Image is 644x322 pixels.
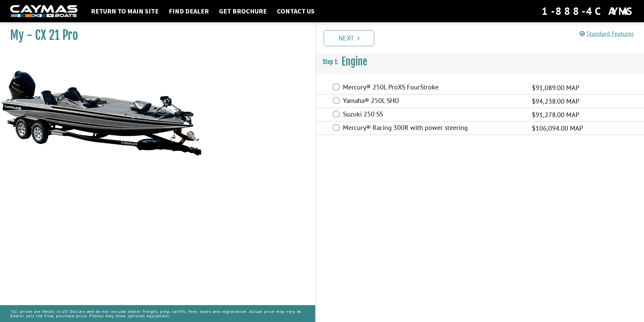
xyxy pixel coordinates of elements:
h1: My - CX 21 Pro [10,28,298,43]
span: $94,238.00 MAP [532,96,579,106]
div: 1-888-4CAYMAS [542,4,634,19]
label: Suzuki 250 SS [343,110,523,120]
a: Return to main site [88,7,162,16]
a: Standard Features [580,30,634,37]
img: white-logo-c9c8dbefe5ff5ceceb0f0178aa75bf4bb51f6bca0971e226c86eb53dfe498488.png [10,5,77,18]
ul: Pagination [322,29,644,46]
span: $91,278.00 MAP [532,110,579,120]
h3: Engine [316,49,644,74]
label: Mercury® Racing 300R with power steering [343,124,523,133]
a: Contact Us [273,7,318,16]
span: $91,089.00 MAP [532,83,579,93]
a: Find Dealer [165,7,212,16]
label: Mercury® 250L ProXS FourStroke [343,83,523,93]
p: *All prices are Retail in US Dollars and do not include dealer freight, prep, tariffs, fees, taxe... [10,306,305,321]
label: Yamaha® 250L SHO [343,97,523,106]
span: $106,094.00 MAP [532,123,583,133]
a: Next [324,30,374,46]
a: Get Brochure [216,7,270,16]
